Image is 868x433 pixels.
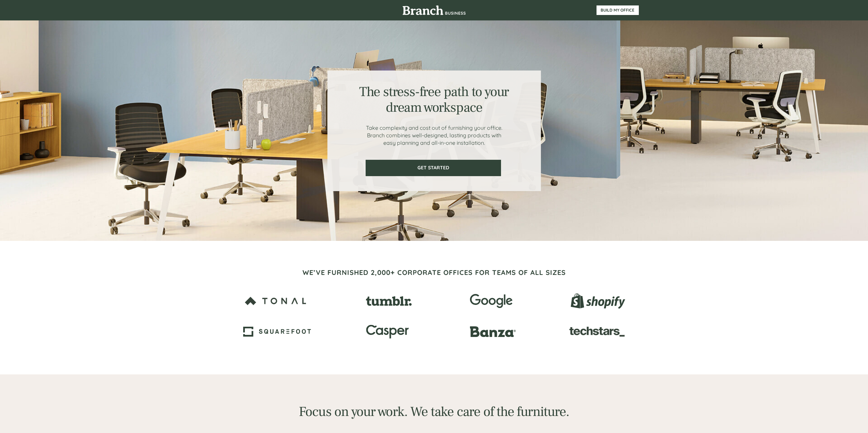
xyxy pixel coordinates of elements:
[366,124,502,146] span: Take complexity and cost out of furnishing your office. Branch combines well-designed, lasting pr...
[359,83,509,116] span: The stress-free path to your dream workspace
[299,403,569,420] span: Focus on your work. We take care of the furniture.
[597,5,639,15] a: BUILD MY OFFICE
[597,8,639,13] span: BUILD MY OFFICE
[366,160,501,176] a: GET STARTED
[303,268,566,277] span: WE’VE FURNISHED 2,000+ CORPORATE OFFICES FOR TEAMS OF ALL SIZES
[366,165,500,171] span: GET STARTED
